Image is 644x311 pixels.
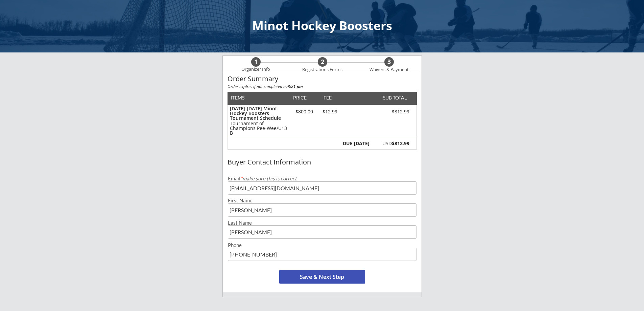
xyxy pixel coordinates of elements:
[366,67,412,72] div: Waivers & Payment
[371,109,409,114] div: $812.99
[290,109,319,114] div: $800.00
[380,95,407,100] div: SUB TOTAL
[299,67,346,72] div: Registrations Forms
[228,75,417,83] div: Order Summary
[384,58,394,66] div: 3
[231,95,255,100] div: ITEMS
[228,85,417,89] div: Order expires if not completed by
[251,58,261,66] div: 1
[392,140,409,147] strong: $812.99
[7,20,637,32] div: Minot Hockey Boosters
[279,270,365,284] button: Save & Next Step
[318,58,327,66] div: 2
[228,220,416,225] div: Last Name
[228,176,416,181] div: Email
[240,175,297,181] em: make sure this is correct
[230,106,287,120] div: [DATE]-[DATE] Minot Hockey Boosters Tournament Schedule
[228,198,416,203] div: First Name
[230,121,287,135] div: Tournament of Champions Pee-Wee/U13 B
[228,243,416,248] div: Phone
[290,95,310,100] div: PRICE
[319,109,341,114] div: $12.99
[373,141,409,146] div: USD
[228,158,417,166] div: Buyer Contact Information
[288,84,303,89] strong: 3:21 pm
[237,67,275,72] div: Organizer Info
[341,141,369,146] div: DUE [DATE]
[319,95,336,100] div: FEE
